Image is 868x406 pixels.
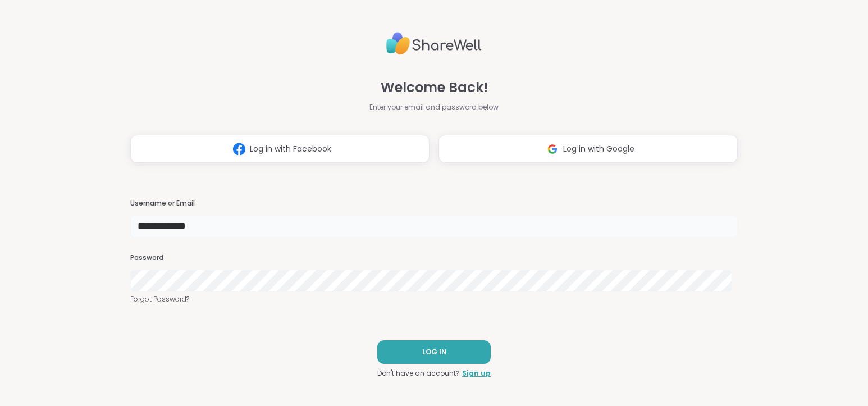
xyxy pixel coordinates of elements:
span: LOG IN [422,347,446,357]
img: ShareWell Logomark [229,139,250,159]
span: Enter your email and password below [369,102,499,112]
button: LOG IN [377,340,491,364]
img: ShareWell Logo [386,28,482,60]
h3: Password [130,253,738,263]
button: Log in with Facebook [130,135,430,163]
span: Don't have an account? [377,368,460,378]
h3: Username or Email [130,199,738,208]
img: ShareWell Logomark [542,139,563,159]
span: Log in with Google [563,143,634,155]
span: Log in with Facebook [250,143,331,155]
a: Forgot Password? [130,294,738,304]
button: Log in with Google [438,135,738,163]
span: Welcome Back! [381,77,488,98]
a: Sign up [462,368,491,378]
